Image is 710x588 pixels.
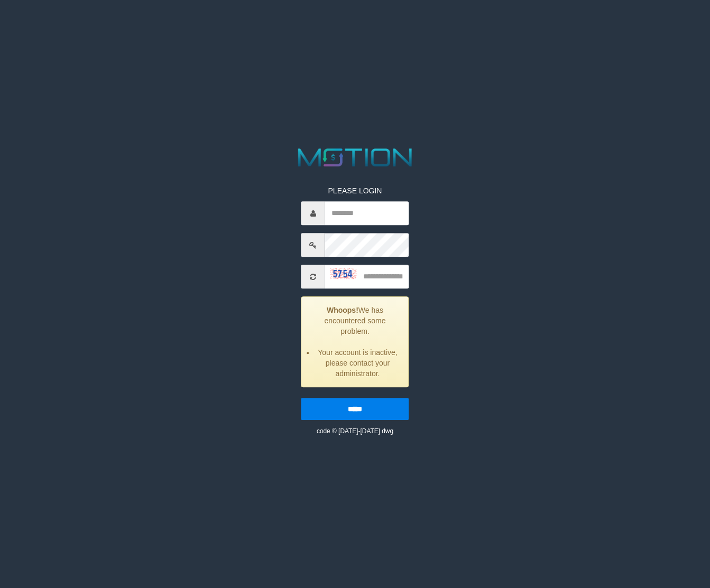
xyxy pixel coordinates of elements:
img: captcha [330,268,357,279]
p: PLEASE LOGIN [301,185,409,196]
strong: Whoops! [327,306,358,314]
img: MOTION_logo.png [293,145,417,170]
small: code © [DATE]-[DATE] dwg [317,427,393,435]
li: Your account is inactive, please contact your administrator. [315,347,401,379]
div: We has encountered some problem. [301,296,409,387]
